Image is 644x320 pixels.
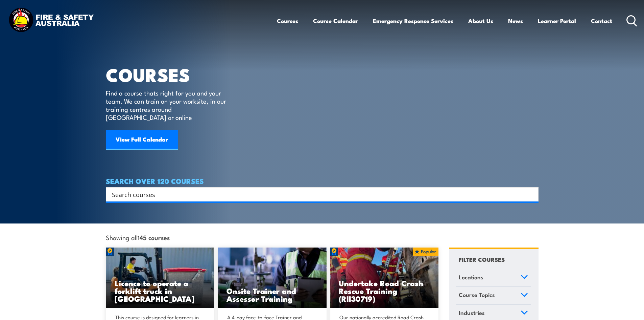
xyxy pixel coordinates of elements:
h3: Undertake Road Crash Rescue Training (RII30719) [339,279,430,302]
img: Safety For Leaders [218,248,327,308]
span: Industries [459,308,485,317]
h3: Onsite Trainer and Assessor Training [226,287,318,302]
span: Course Topics [459,290,495,299]
a: About Us [468,12,493,30]
h1: COURSES [106,66,236,82]
a: Learner Portal [538,12,576,30]
button: Search magnifier button [527,190,536,199]
a: Courses [277,12,298,30]
h4: SEARCH OVER 120 COURSES [106,177,539,185]
span: Locations [459,273,483,282]
a: Locations [456,269,531,287]
span: Showing all [106,234,170,241]
a: Onsite Trainer and Assessor Training [218,248,327,308]
h4: FILTER COURSES [459,255,505,264]
a: View Full Calendar [106,130,178,150]
a: Undertake Road Crash Rescue Training (RII30719) [330,248,439,308]
h3: Licence to operate a forklift truck in [GEOGRAPHIC_DATA] [115,279,206,302]
p: Find a course thats right for you and your team. We can train on your worksite, in our training c... [106,89,229,121]
img: Licence to operate a forklift truck Training [106,248,215,308]
a: Emergency Response Services [373,12,453,30]
a: Licence to operate a forklift truck in [GEOGRAPHIC_DATA] [106,248,215,308]
a: News [508,12,523,30]
input: Search input [112,189,524,199]
form: Search form [113,190,525,199]
strong: 145 courses [138,233,170,242]
a: Contact [591,12,612,30]
img: Road Crash Rescue Training [330,248,439,308]
a: Course Calendar [313,12,358,30]
a: Course Topics [456,287,531,304]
